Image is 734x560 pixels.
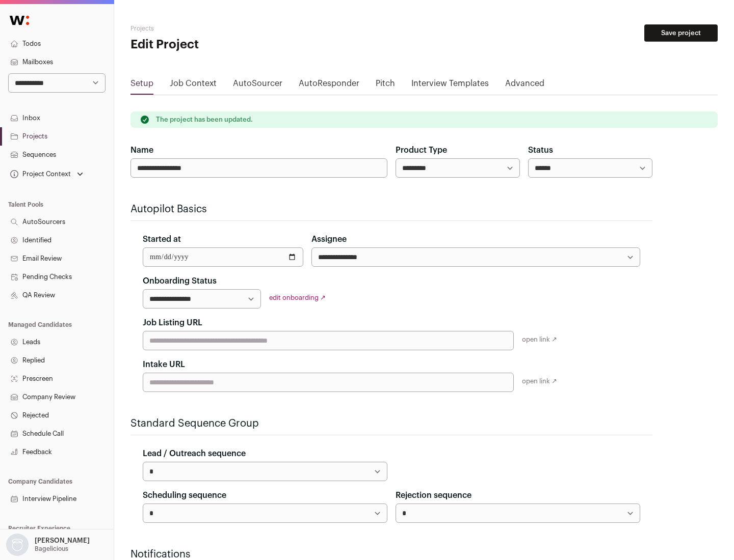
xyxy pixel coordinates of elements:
label: Lead / Outreach sequence [143,447,246,460]
label: Assignee [311,233,347,245]
label: Status [528,144,553,156]
a: Setup [130,77,153,94]
h2: Projects [130,24,326,33]
label: Onboarding Status [143,275,217,287]
label: Name [130,144,153,156]
label: Started at [143,233,181,245]
h1: Edit Project [130,37,326,53]
a: Pitch [376,77,395,94]
img: nopic.png [6,534,29,556]
a: Advanced [505,77,544,94]
a: AutoResponder [299,77,359,94]
div: Project Context [8,170,71,178]
a: edit onboarding ↗ [269,294,326,301]
a: Job Context [170,77,217,94]
h2: Standard Sequence Group [130,416,652,431]
label: Rejection sequence [396,489,471,501]
button: Open dropdown [8,167,85,181]
label: Product Type [396,144,447,156]
h2: Autopilot Basics [130,202,652,216]
a: AutoSourcer [233,77,282,94]
button: Open dropdown [4,534,92,556]
p: [PERSON_NAME] [35,537,90,545]
a: Interview Templates [411,77,489,94]
label: Scheduling sequence [143,489,226,501]
label: Intake URL [143,358,185,371]
img: Wellfound [4,10,35,31]
button: Save project [644,24,718,42]
p: Bagelicious [35,545,68,553]
p: The project has been updated. [156,116,253,124]
label: Job Listing URL [143,317,202,329]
